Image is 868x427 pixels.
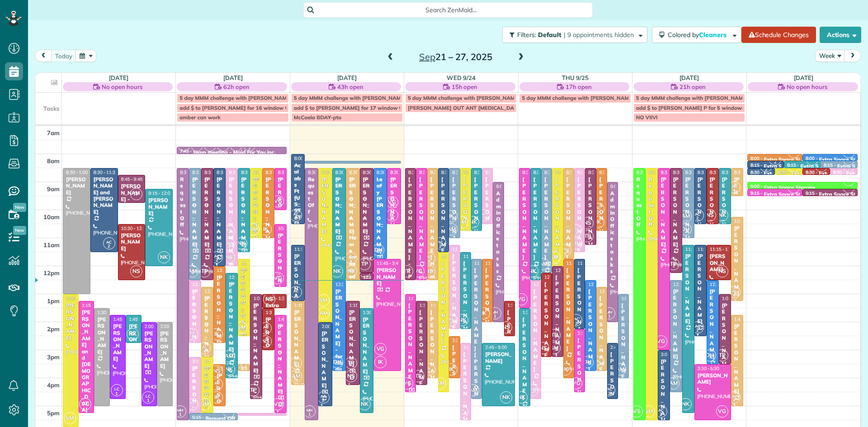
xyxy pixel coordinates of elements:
span: NS [581,217,594,229]
span: AL [349,254,354,259]
span: AM [186,265,198,277]
span: 1:15 - 4:15 [419,302,441,308]
small: 4 [345,257,357,266]
span: 8:30 - 11:00 [265,169,290,175]
div: [PERSON_NAME] [294,253,302,311]
span: AC [106,239,112,244]
span: 1:00 - 4:00 [621,296,643,301]
span: DH [570,237,582,249]
span: AM [537,258,549,270]
span: 1:15 - 5:15 [82,302,104,308]
span: McCaela BDAY-pto [294,114,341,121]
span: VG [272,272,284,284]
span: AL [563,246,568,251]
span: NK [526,265,538,277]
div: [PERSON_NAME] [722,302,728,374]
div: [PERSON_NAME] [66,302,76,341]
div: [PERSON_NAME] [430,309,435,394]
span: 11:45 - 4:45 [474,260,499,266]
span: IK [592,216,604,228]
span: 8:30 - 1:00 [66,169,88,175]
a: Wed 9/24 [447,74,476,81]
span: 9:00 - 2:00 [610,183,632,189]
div: [PERSON_NAME] [577,176,582,261]
span: 12:15 - 4:00 [229,274,253,280]
div: [PERSON_NAME] [452,176,457,261]
a: [DATE] [337,74,357,81]
span: 12:30 - 4:45 [533,282,558,287]
span: 8:30 - 12:30 [335,169,360,175]
small: 4 [729,291,740,300]
span: 11:45 - 2:15 [577,260,602,266]
div: [PERSON_NAME] [533,176,538,261]
span: 8:30 - 5:30 [637,169,658,175]
span: DH [679,223,692,235]
span: 1:00 - 3:30 [722,296,744,301]
div: [PERSON_NAME] [599,295,604,380]
span: 11:15 - 12:30 [710,246,737,252]
span: NK [331,265,343,277]
span: 8:30 - 11:30 [94,169,118,175]
span: VG [272,195,284,207]
div: [PERSON_NAME] [555,274,560,359]
span: AM [317,307,330,319]
div: [PERSON_NAME] [419,176,424,261]
small: 2 [434,242,446,251]
div: [PERSON_NAME] [408,302,413,387]
span: 1:30 - 3:00 [265,310,287,315]
span: 11:15 - 1:15 [294,246,319,252]
a: [DATE] [109,74,128,81]
div: [PERSON_NAME] [121,232,143,252]
div: [PERSON_NAME] [294,309,302,367]
div: [PERSON_NAME] [192,288,198,360]
span: 8:30 - 11:30 [577,169,602,175]
span: 8:30 - 11:30 [441,169,466,175]
a: [DATE] [679,74,699,81]
span: SM [247,223,259,235]
div: [PERSON_NAME] [463,176,468,261]
span: 11:15 - 2:15 [452,246,476,252]
span: 1:00 - 4:30 [408,296,430,301]
div: [PERSON_NAME] Home for Retired Priests - behind Archbishop [PERSON_NAME] [349,176,357,417]
a: Schedule Changes [741,27,816,43]
small: 2 [290,214,302,223]
span: 12:45 - 3:45 [599,288,624,294]
span: 5 day MMM challenge with [PERSON_NAME] 2:00 P.M. to [DATE] [636,94,798,101]
div: Request Off [307,176,316,215]
span: add $ to [PERSON_NAME] P for 5 windows and slider track [636,104,785,111]
span: Cleaners [699,31,728,39]
span: 11:45 - 3:45 [377,260,401,266]
span: 12:30 - 3:45 [588,282,613,287]
span: 12:00 - 3:15 [555,267,580,273]
span: KF [226,227,231,232]
span: AL [226,240,231,245]
div: [PERSON_NAME] [277,232,284,304]
span: 8:30 - 11:15 [588,169,613,175]
div: [PERSON_NAME] [228,281,235,352]
span: 8:30 - 2:00 [321,169,343,175]
span: [PERSON_NAME] OUT ANT [MEDICAL_DATA] [408,104,523,111]
span: 8:30 - 10:30 [390,169,415,175]
span: 11:15 - 2:30 [698,246,722,252]
div: [PERSON_NAME] [566,176,571,261]
div: [PERSON_NAME] [441,260,446,345]
span: DH [372,244,384,256]
span: Colored by [668,31,730,39]
div: [PERSON_NAME] [685,176,692,248]
span: 8:30 - 12:30 [408,169,433,175]
div: [PERSON_NAME] [441,176,446,261]
button: prev [35,50,52,62]
div: Extra Space Storage [764,191,815,197]
small: 2 [104,242,115,251]
div: [PERSON_NAME] [474,176,479,261]
span: 8:45 - 9:45 [121,176,143,182]
div: [PERSON_NAME] [577,267,582,352]
small: 2 [478,214,490,223]
span: 12:45 - 3:15 [204,288,229,294]
div: [PERSON_NAME] [335,176,343,235]
span: 8:30 - 12:30 [192,169,217,175]
span: NS [716,265,728,277]
div: [PERSON_NAME] [390,176,398,235]
span: NS [130,265,142,277]
div: [PERSON_NAME] [265,176,272,248]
